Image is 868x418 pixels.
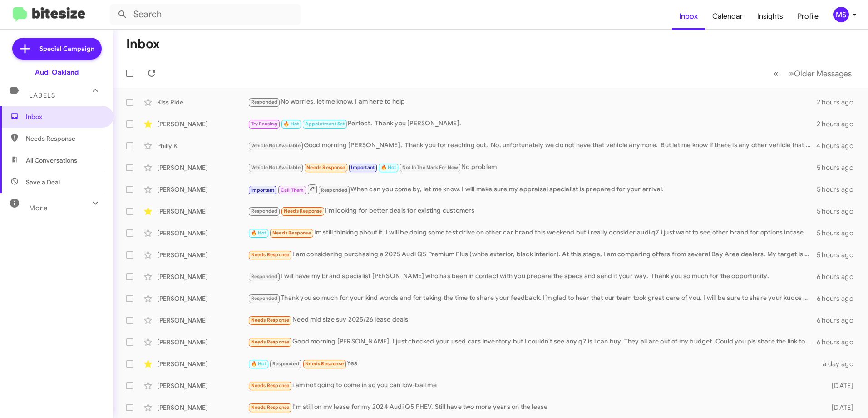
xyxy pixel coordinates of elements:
[251,143,301,149] span: Vehicle Not Available
[248,249,817,260] div: I am considering purchasing a 2025 Audi Q5 Premium Plus (white exterior, black interior). At this...
[833,7,849,22] div: MS
[26,134,103,143] span: Needs Response
[248,97,817,107] div: No worries. let me know. I am here to help
[817,185,861,194] div: 5 hours ago
[157,294,248,303] div: [PERSON_NAME]
[251,121,277,127] span: Try Pausing
[817,163,861,172] div: 5 hours ago
[251,339,290,345] span: Needs Response
[157,403,248,412] div: [PERSON_NAME]
[157,119,248,129] div: [PERSON_NAME]
[26,178,60,187] span: Save a Deal
[12,38,102,60] a: Special Campaign
[784,64,857,83] button: Next
[768,64,784,83] button: Previous
[248,228,817,238] div: Im still thinking about it. I will be doing some test drive on other car brand this weekend but i...
[816,141,861,150] div: 4 hours ago
[157,163,248,172] div: [PERSON_NAME]
[26,112,103,121] span: Inbox
[248,140,816,151] div: Good morning [PERSON_NAME], Thank you for reaching out. No, unfortunately we do not have that veh...
[157,316,248,325] div: [PERSON_NAME]
[705,3,750,30] a: Calendar
[157,381,248,390] div: [PERSON_NAME]
[248,337,817,347] div: Good morning [PERSON_NAME]. I just checked your used cars inventory but I couldn't see any q7 is ...
[39,44,94,53] span: Special Campaign
[272,361,299,367] span: Responded
[248,380,817,391] div: i am not going to come in so you can low-ball me
[826,7,858,22] button: MS
[248,119,817,129] div: Perfect. Thank you [PERSON_NAME].
[251,317,290,323] span: Needs Response
[35,68,79,77] div: Audi Oakland
[251,404,290,410] span: Needs Response
[110,4,301,25] input: Search
[157,185,248,194] div: [PERSON_NAME]
[817,250,861,259] div: 5 hours ago
[351,164,375,170] span: Important
[283,121,299,127] span: 🔥 Hot
[248,206,817,216] div: I'm looking for better deals for existing customers
[251,252,290,258] span: Needs Response
[305,121,345,127] span: Appointment Set
[157,207,248,216] div: [PERSON_NAME]
[26,156,77,165] span: All Conversations
[817,207,861,216] div: 5 hours ago
[817,316,861,325] div: 6 hours ago
[774,68,779,79] span: «
[672,3,705,30] a: Inbox
[157,338,248,347] div: [PERSON_NAME]
[248,402,817,413] div: I'm still on my lease for my 2024 Audi Q5 PHEV. Still have two more years on the lease
[750,3,790,30] a: Insights
[157,229,248,238] div: [PERSON_NAME]
[769,64,857,83] nav: Page navigation example
[157,98,248,107] div: Kiss Ride
[248,271,817,282] div: I will have my brand specialist [PERSON_NAME] who has been in contact with you prepare the specs ...
[157,272,248,281] div: [PERSON_NAME]
[248,162,817,173] div: No problem
[817,119,861,129] div: 2 hours ago
[248,184,817,195] div: When can you come by, let me know. I will make sure my appraisal specialist is prepared for your ...
[817,338,861,347] div: 6 hours ago
[789,68,794,79] span: »
[284,208,322,214] span: Needs Response
[321,187,348,193] span: Responded
[817,98,861,107] div: 2 hours ago
[248,358,817,369] div: Yes
[381,164,396,170] span: 🔥 Hot
[251,274,278,279] span: Responded
[29,91,55,100] span: Labels
[272,230,311,236] span: Needs Response
[126,37,160,51] h1: Inbox
[817,381,861,390] div: [DATE]
[817,294,861,303] div: 6 hours ago
[251,361,266,367] span: 🔥 Hot
[794,69,852,79] span: Older Messages
[251,187,275,193] span: Important
[817,359,861,368] div: a day ago
[157,359,248,368] div: [PERSON_NAME]
[251,208,278,214] span: Responded
[251,383,290,388] span: Needs Response
[817,272,861,281] div: 6 hours ago
[790,3,826,30] a: Profile
[305,361,344,367] span: Needs Response
[248,293,817,304] div: Thank you so much for your kind words and for taking the time to share your feedback. I’m glad to...
[251,164,301,170] span: Vehicle Not Available
[251,99,278,105] span: Responded
[281,187,304,193] span: Call Them
[251,295,278,301] span: Responded
[251,230,266,236] span: 🔥 Hot
[157,250,248,259] div: [PERSON_NAME]
[306,164,345,170] span: Needs Response
[29,204,48,212] span: More
[817,229,861,238] div: 5 hours ago
[817,403,861,412] div: [DATE]
[157,141,248,150] div: Philly K
[248,315,817,325] div: Need mid size suv 2025/26 lease deals
[402,164,459,170] span: Not In The Mark For Now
